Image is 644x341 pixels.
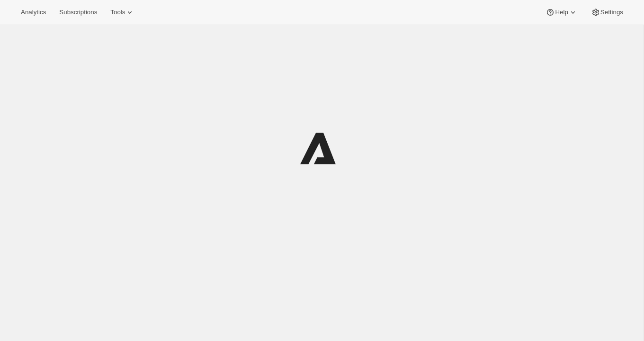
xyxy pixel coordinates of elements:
button: Analytics [15,6,52,19]
button: Tools [105,6,140,19]
button: Subscriptions [54,6,103,19]
span: Tools [110,9,125,16]
span: Analytics [21,9,46,16]
button: Settings [585,6,629,19]
button: Help [540,6,583,19]
span: Settings [600,9,623,16]
span: Subscriptions [59,9,97,16]
span: Help [555,9,568,16]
